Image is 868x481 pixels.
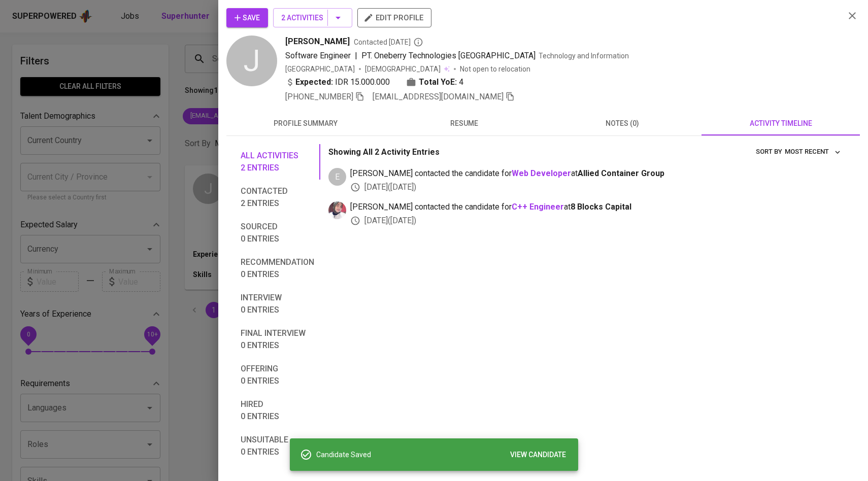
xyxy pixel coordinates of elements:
b: Expected: [295,76,333,88]
p: Showing All 2 Activity Entries [328,146,440,158]
span: 2 Activities [281,12,344,24]
span: Unsuitable 0 entries [241,434,314,458]
span: notes (0) [549,117,695,130]
span: [EMAIL_ADDRESS][DOMAIN_NAME] [373,92,504,101]
svg: By Batam recruiter [413,37,423,47]
b: Total YoE: [419,76,457,88]
span: Software Engineer [285,51,351,60]
span: [PERSON_NAME] contacted the candidate for at [350,168,844,180]
span: sort by [756,148,782,155]
span: Allied Container Group [578,168,664,178]
span: profile summary [232,117,379,130]
span: Interview 0 entries [241,292,314,316]
img: sakinah@glints.com [328,201,346,219]
span: edit profile [365,11,423,24]
div: [DATE] ( [DATE] ) [350,215,844,227]
span: Offering 0 entries [241,363,314,387]
div: IDR 15.000.000 [285,76,390,88]
button: sort by [782,144,844,160]
span: [DEMOGRAPHIC_DATA] [365,64,442,74]
span: | [355,50,357,62]
span: Recommendation 0 entries [241,256,314,281]
span: Save [235,12,260,24]
div: [GEOGRAPHIC_DATA] [285,64,355,74]
span: VIEW CANDIDATE [510,449,566,461]
span: [PERSON_NAME] contacted the candidate for at [350,201,844,213]
a: edit profile [357,13,431,21]
button: Save [226,8,268,27]
button: edit profile [357,8,431,27]
span: All activities 2 entries [241,150,314,174]
span: PT. Oneberry Technologies [GEOGRAPHIC_DATA] [361,51,536,60]
span: Final interview 0 entries [241,327,314,352]
span: Sourced 0 entries [241,221,314,245]
div: [DATE] ( [DATE] ) [350,182,844,193]
span: Most Recent [785,146,841,158]
span: Hired 0 entries [241,398,314,423]
span: [PERSON_NAME] [285,36,350,48]
p: Not open to relocation [460,64,530,74]
span: resume [391,117,537,130]
span: activity timeline [708,117,854,130]
span: Contacted 2 entries [241,185,314,210]
span: [PHONE_NUMBER] [285,92,353,101]
span: Contacted [DATE] [354,37,423,47]
a: C++ Engineer [512,202,564,212]
div: J [226,36,277,86]
div: Candidate Saved [316,445,570,464]
span: 4 [459,76,463,88]
button: 2 Activities [273,8,352,27]
span: Technology and Information [539,52,629,60]
a: Web Developer [512,168,571,178]
div: E [328,168,346,186]
span: 8 Blocks Capital [571,202,631,212]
